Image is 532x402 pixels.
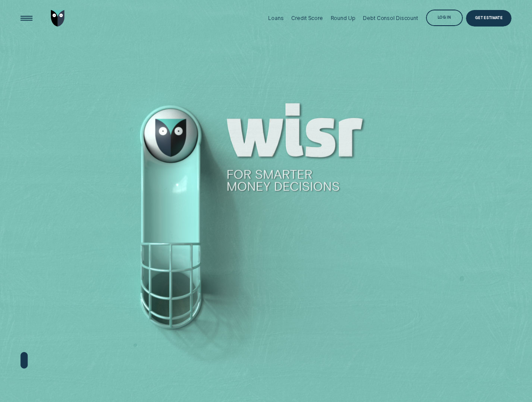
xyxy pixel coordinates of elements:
[363,15,418,21] div: Debt Consol Discount
[291,15,323,21] div: Credit Score
[426,10,463,26] button: Log in
[331,15,356,21] div: Round Up
[51,10,65,27] img: Wisr
[18,10,35,27] button: Open Menu
[466,10,512,27] a: Get Estimate
[268,15,283,21] div: Loans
